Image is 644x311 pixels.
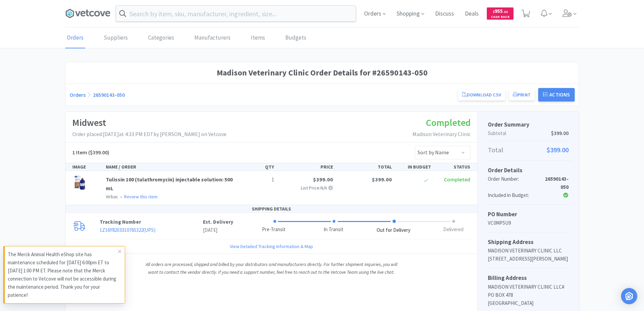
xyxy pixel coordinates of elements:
h5: Billing Address [488,273,569,283]
span: 955 [493,8,508,14]
p: Est. Delivery [203,218,233,226]
p: Madison Veterinary Clinic [412,130,471,139]
p: Subtotal [488,129,569,137]
div: STATUS [434,163,473,171]
a: Manufacturers [193,28,232,48]
h5: PO Number [488,210,569,219]
i: All orders are processed, shipped and billed by your distributors and manufacturers directly. For... [146,261,397,275]
strong: 26590143-050 [545,176,569,190]
a: Deals [462,11,481,17]
div: TOTAL [336,163,395,171]
span: . 22 [503,9,508,14]
p: PO BOX 478 [488,291,569,299]
a: Download CSV [458,89,505,101]
span: $399.00 [372,176,392,183]
h5: Shipping Address [488,238,569,247]
span: 1 Item [72,149,87,156]
a: Items [249,28,267,48]
span: $399.00 [551,129,569,137]
p: List Price: N/A [280,184,333,192]
p: MADISON VETERINARY CLINIC LLC# [488,283,569,291]
a: 1Z16Y82E0310765322(UPS) [100,227,156,233]
input: Search by item, sku, manufacturer, ingredient, size... [116,6,356,21]
h5: Order Summary [488,120,569,129]
div: QTY [238,163,277,171]
div: NAME / ORDER [103,163,238,171]
div: Delivered [443,226,463,234]
a: Tulissin 100 (tulathromycin) injectable solution: 500 mL [106,176,233,192]
p: The Merck Animal Health eShop site has maintenance scheduled for [DATE] 6:00pm ET to [DATE] 1:00 ... [8,250,118,299]
h1: Madison Veterinary Clinic Order Details for #26590143-050 [70,66,575,79]
a: Review this item [124,194,158,200]
img: 5194f0526bd14b1abdf0ec86a02196ef_477629.jpeg [72,175,87,190]
a: View Detailed Tracking Information & Map [230,243,313,250]
a: Orders [65,28,85,48]
a: $955.22Cash Back [487,4,514,23]
div: Out for Delivery [377,226,410,234]
p: 1 [240,175,274,184]
div: SHIPPING DETAILS [66,205,477,213]
div: Included in Budget: [488,191,542,199]
a: Budgets [284,28,308,48]
span: $399.00 [547,145,569,155]
p: [DATE] [203,226,233,234]
h5: Order Details [488,166,569,175]
p: Order placed: [DATE] at 4:33 PM EDT by [PERSON_NAME] on Vetcove [72,130,226,139]
a: 26590143-050 [93,91,125,98]
a: Categories [146,28,176,48]
span: Completed [444,176,470,183]
div: IN BUDGET [395,163,434,171]
div: Open Intercom Messenger [621,288,637,304]
span: Cash Back [491,15,509,20]
h1: Midwest [72,115,226,130]
span: Completed [426,116,471,129]
span: $399.00 [313,176,333,183]
div: In Transit [324,226,343,234]
div: PRICE [277,163,336,171]
p: Tracking Number [100,218,203,226]
div: IMAGE [70,163,103,171]
span: • [119,194,123,200]
a: Suppliers [102,28,129,48]
h5: ($399.00) [72,148,109,157]
span: $ [493,9,495,14]
button: Print [509,89,535,101]
p: VC0MP5U9 [488,219,569,227]
span: Virbac [106,194,118,200]
div: Pre-Transit [262,226,286,234]
button: Actions [538,88,575,102]
p: Total [488,145,569,155]
p: [GEOGRAPHIC_DATA] [488,299,569,307]
p: MADISON VETERINARY CLINIC LLC [STREET_ADDRESS][PERSON_NAME] [488,247,569,263]
div: Order Number: [488,175,542,191]
a: Orders [70,91,86,98]
a: Discuss [432,11,457,17]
